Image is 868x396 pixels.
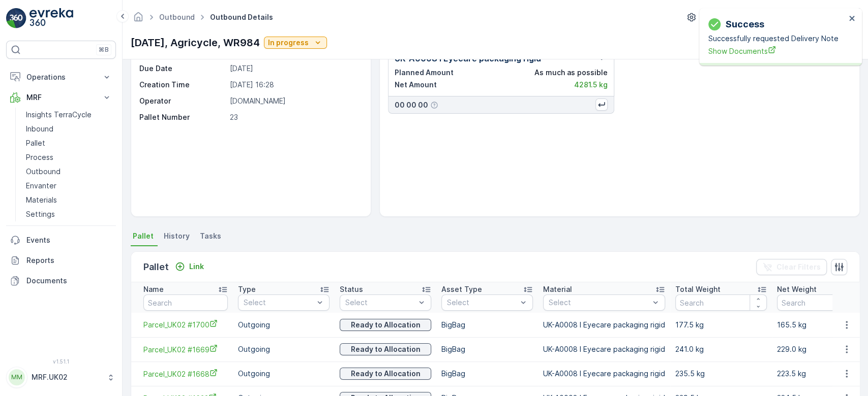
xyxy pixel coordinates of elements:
p: Clear Filters [776,262,821,272]
span: Tasks [200,231,221,241]
p: 00 00 00 [395,100,428,110]
p: 177.5 kg [675,320,767,330]
p: Process [26,152,53,162]
span: Parcel_UK02 #1724 [34,167,101,175]
p: Material [543,284,572,294]
p: Type [238,284,256,294]
div: MM [9,369,25,385]
a: Parcel_UK02 #1669 [143,344,228,355]
p: Asset Type [441,284,482,294]
p: Operations [26,72,96,82]
a: Parcel_UK02 #1668 [143,369,228,379]
p: As much as possible [534,68,608,78]
p: UK-A0008 I Eyecare packaging rigid [543,369,665,379]
div: Help Tooltip Icon [430,101,438,109]
p: BigBag [441,320,533,330]
span: Total Weight : [9,183,59,192]
a: Outbound [22,164,116,179]
input: Search [675,294,767,311]
p: Outbound [26,167,61,177]
a: Materials [22,193,116,207]
a: Pallet [22,136,116,150]
button: Operations [6,67,116,87]
p: Events [26,235,112,245]
span: Name : [9,167,34,175]
p: Select [345,298,415,308]
p: 235.5 kg [675,369,767,379]
input: Search [143,294,228,311]
a: Inbound [22,122,116,136]
p: Ready to Allocation [351,344,421,354]
p: Insights TerraCycle [26,110,92,120]
span: 30 [59,183,69,192]
p: Net Amount [395,80,437,90]
a: Process [22,150,116,164]
p: Outgoing [238,320,330,330]
button: MMMRF.UK02 [6,367,116,388]
a: Outbound [159,13,195,21]
p: Total Weight [675,284,721,294]
img: logo_light-DOdMpM7g.png [29,8,73,28]
p: [DOMAIN_NAME] [230,96,360,106]
a: Envanter [22,179,116,193]
p: Documents [26,276,112,286]
p: MRF [26,92,96,103]
span: Pallet [133,231,154,241]
a: Insights TerraCycle [22,108,116,122]
button: Clear Filters [756,259,827,275]
p: Pallet [143,260,169,274]
p: Operator [139,96,226,106]
p: Outgoing [238,369,330,379]
span: v 1.51.1 [6,358,116,365]
p: Reports [26,255,112,266]
span: Material : [9,250,43,259]
p: Creation Time [139,80,226,90]
button: Ready to Allocation [340,319,431,331]
p: BigBag [441,344,533,354]
p: Success [726,17,764,31]
p: Net Weight [777,284,817,294]
a: Events [6,230,116,250]
a: Show Documents [708,46,846,56]
p: In progress [268,38,309,48]
button: Ready to Allocation [340,368,431,380]
p: BigBag [441,369,533,379]
p: Ready to Allocation [351,369,421,379]
p: Pallet [26,138,45,148]
p: Settings [26,209,55,219]
span: 30 [57,217,66,225]
p: Parcel_UK02 #1724 [394,9,472,21]
p: Name [143,284,164,294]
p: Inbound [26,124,53,134]
button: close [849,14,856,24]
p: Envanter [26,181,56,191]
a: Documents [6,271,116,291]
span: - [53,200,57,209]
p: Due Date [139,63,226,74]
a: Reports [6,250,116,271]
span: Outbound Details [208,12,275,22]
p: Outgoing [238,344,330,354]
img: logo [6,8,26,28]
p: Pallet Number [139,112,226,122]
p: 241.0 kg [675,344,767,354]
a: Homepage [133,15,144,24]
p: Materials [26,195,57,205]
button: In progress [264,37,327,49]
span: Asset Type : [9,234,54,242]
span: Net Weight : [9,200,53,209]
p: Status [340,284,363,294]
span: History [164,231,190,241]
button: Link [171,260,208,273]
p: [DATE], Agricycle, WR984 [131,35,260,50]
button: MRF [6,87,116,108]
p: Planned Amount [395,68,454,78]
p: 23 [230,112,360,122]
a: Settings [22,207,116,221]
a: Parcel_UK02 #1700 [143,319,228,330]
p: Select [549,298,649,308]
p: 4281.5 kg [574,80,608,90]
